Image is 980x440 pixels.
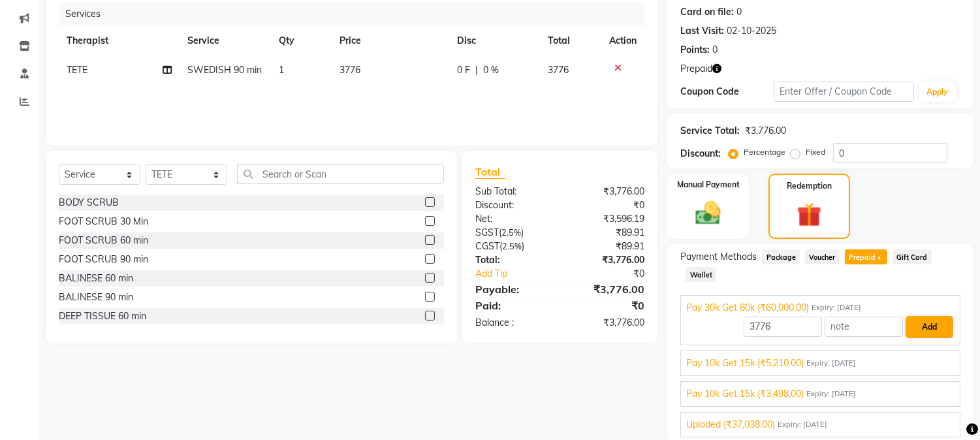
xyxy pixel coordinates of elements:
[686,267,716,282] span: Wallet
[59,253,148,266] div: FOOT SCRUB 90 min
[787,180,832,192] label: Redemption
[59,234,148,247] div: FOOT SCRUB 60 min
[237,164,444,184] input: Search or Scan
[271,26,332,55] th: Qty
[727,24,776,38] div: 02-10-2025
[806,388,856,400] span: Expiry: [DATE]
[560,316,655,330] div: ₹3,776.00
[466,281,560,297] div: Payable:
[745,124,786,138] div: ₹3,776.00
[59,309,146,323] div: DEEP TISSUE 60 min
[560,253,655,267] div: ₹3,776.00
[845,249,887,264] span: Prepaid
[576,267,655,281] div: ₹0
[560,212,655,226] div: ₹3,596.19
[893,249,932,264] span: Gift Card
[475,227,499,238] span: SGST
[560,240,655,253] div: ₹89.91
[744,317,822,337] input: Amount
[688,198,729,228] img: _cash.svg
[540,26,601,55] th: Total
[560,198,655,212] div: ₹0
[332,26,450,55] th: Price
[466,316,560,330] div: Balance :
[680,124,740,138] div: Service Total:
[744,146,785,158] label: Percentage
[876,255,883,262] span: 4
[466,267,576,281] a: Add Tip
[762,249,800,264] span: Package
[502,241,522,251] span: 2.5%
[466,212,560,226] div: Net:
[560,226,655,240] div: ₹89.91
[466,253,560,267] div: Total:
[906,316,953,338] button: Add
[59,215,148,228] div: FOOT SCRUB 30 Min
[67,64,87,76] span: TETE
[340,64,360,76] span: 3776
[680,85,774,99] div: Coupon Code
[59,291,133,304] div: BALINESE 90 min
[60,2,654,26] div: Services
[457,63,470,77] span: 0 F
[466,298,560,313] div: Paid:
[806,358,856,369] span: Expiry: [DATE]
[686,301,809,315] span: Pay 30k Get 60k (₹60,000.00)
[548,64,569,76] span: 3776
[680,24,724,38] div: Last Visit:
[475,63,478,77] span: |
[466,226,560,240] div: ( )
[812,302,861,313] span: Expiry: [DATE]
[279,64,284,76] span: 1
[919,82,956,102] button: Apply
[680,250,757,264] span: Payment Methods
[560,185,655,198] div: ₹3,776.00
[712,43,718,57] div: 0
[686,387,804,401] span: Pay 10k Get 15k (₹3,498.00)
[59,196,119,210] div: BODY SCRUB
[774,82,913,102] input: Enter Offer / Coupon Code
[483,63,499,77] span: 0 %
[789,200,829,230] img: _gift.svg
[560,281,655,297] div: ₹3,776.00
[466,240,560,253] div: ( )
[680,62,712,76] span: Prepaid
[475,165,505,179] span: Total
[601,26,644,55] th: Action
[825,317,903,337] input: note
[680,43,710,57] div: Points:
[778,419,827,430] span: Expiry: [DATE]
[560,298,655,313] div: ₹0
[466,185,560,198] div: Sub Total:
[806,146,825,158] label: Fixed
[686,418,775,432] span: Uploded (₹37,038.00)
[677,179,740,191] label: Manual Payment
[501,227,521,238] span: 2.5%
[187,64,262,76] span: SWEDISH 90 min
[680,147,721,161] div: Discount:
[180,26,271,55] th: Service
[59,272,133,285] div: BALINESE 60 min
[475,240,499,252] span: CGST
[466,198,560,212] div: Discount:
[59,26,180,55] th: Therapist
[686,356,804,370] span: Pay 10k Get 15k (₹5,210.00)
[449,26,539,55] th: Disc
[805,249,840,264] span: Voucher
[736,5,742,19] div: 0
[680,5,734,19] div: Card on file:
